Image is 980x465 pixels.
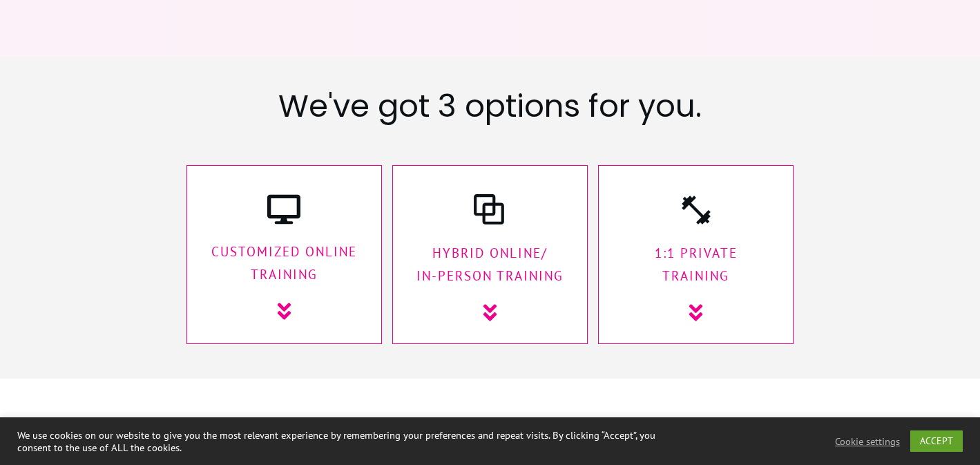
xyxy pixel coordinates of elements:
a: ACCEPT [910,430,963,452]
p: HyBrid Online/ In-Person Training [407,242,573,288]
div: We use cookies on our website to give you the most relevant experience by remembering your prefer... [17,429,679,454]
p: 1:1 Private Training [613,242,779,288]
p: CUstomized Online Training [201,240,367,287]
a: Cookie settings [835,435,900,448]
h2: We've got 3 options for you. [117,84,863,144]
